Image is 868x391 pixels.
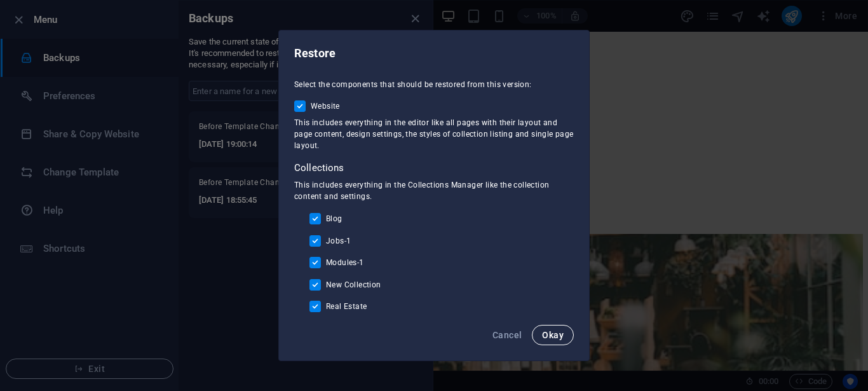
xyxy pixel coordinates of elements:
button: Okay [532,325,574,345]
span: Okay [542,330,564,340]
p: Collections [294,161,574,174]
span: Jobs-1 [326,236,351,246]
button: Cancel [487,325,527,345]
span: Cancel [492,330,522,340]
a: Skip to main content [5,5,90,16]
span: Website [311,101,340,111]
span: Blog [326,214,342,224]
span: This includes everything in the editor like all pages with their layout and page content, design ... [294,118,574,150]
span: Modules-1 [326,257,364,268]
span: This includes everything in the Collections Manager like the collection content and settings. [294,181,549,201]
span: Select the components that should be restored from this version: [294,80,532,89]
span: Real Estate [326,301,367,312]
h2: Restore [294,46,574,61]
span: New Collection [326,280,381,290]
